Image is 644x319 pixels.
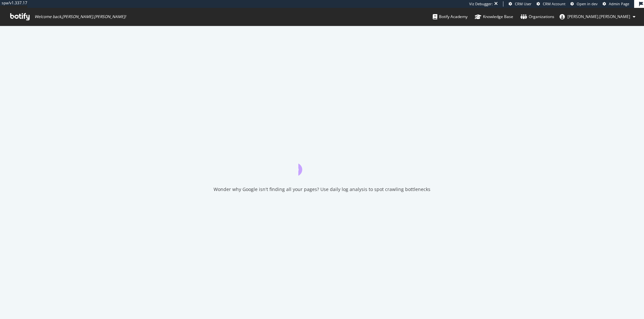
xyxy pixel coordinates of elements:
a: CRM Account [537,1,565,7]
a: Organizations [520,8,554,26]
a: CRM User [509,1,532,7]
div: Organizations [520,13,554,20]
div: Wonder why Google isn't finding all your pages? Use daily log analysis to spot crawling bottlenecks [214,186,430,193]
div: Botify Academy [433,13,468,20]
span: Admin Page [609,1,629,6]
a: Admin Page [603,1,629,7]
span: CRM Account [543,1,565,6]
span: Welcome back, [PERSON_NAME].[PERSON_NAME] ! [34,14,126,19]
span: ryan.flanagan [567,14,630,19]
a: Knowledge Base [475,8,513,26]
span: CRM User [515,1,532,6]
div: Knowledge Base [475,13,513,20]
div: animation [298,152,346,176]
span: Open in dev [577,1,598,6]
button: [PERSON_NAME].[PERSON_NAME] [554,11,641,22]
div: Viz Debugger: [469,1,493,7]
a: Botify Academy [433,8,468,26]
a: Open in dev [570,1,598,7]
